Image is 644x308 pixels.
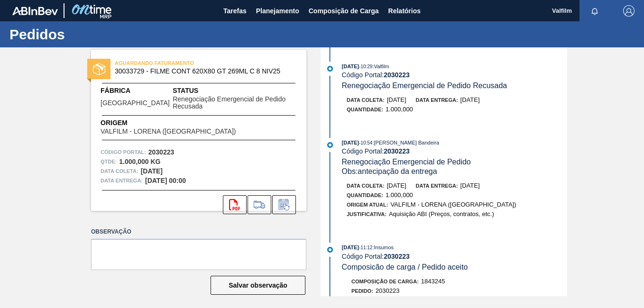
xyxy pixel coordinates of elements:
strong: [DATE] [141,167,163,175]
span: Pedido : [351,288,373,294]
strong: 2030223 [148,148,175,156]
label: Observação [91,225,306,239]
strong: 1.000,000 KG [119,158,160,165]
div: Informar alteração no pedido [272,195,296,214]
span: [DATE] [460,182,480,189]
span: : Insumos [372,245,394,250]
span: Fábrica [101,86,173,96]
span: Qtde : [101,157,117,166]
span: 1.000,000 [386,191,413,199]
span: Renegociação Emergencial de Pedido Recusada [173,96,297,110]
span: - 11:12 [359,245,372,250]
span: Renegociação Emergencial de Pedido Recusada [342,82,507,90]
span: : [PERSON_NAME] Bandeira [372,140,439,145]
span: Composição de Carga : [351,279,419,284]
span: Código Portal: [101,147,146,157]
strong: 2030223 [384,253,410,260]
span: Status [173,86,297,96]
span: - 10:54 [359,140,372,145]
button: Notificações [580,4,610,18]
span: [DATE] [460,96,480,103]
span: VALFILM - LORENA ([GEOGRAPHIC_DATA]) [390,201,516,208]
img: atual [327,247,333,253]
div: Ir para Composição de Carga [248,195,271,214]
span: Relatórios [388,5,421,17]
h1: Pedidos [9,29,178,40]
span: VALFILM - LORENA ([GEOGRAPHIC_DATA]) [101,128,236,135]
img: atual [327,66,333,72]
span: Composição de Carga [309,5,379,17]
span: 1.000,000 [386,106,413,113]
img: atual [327,142,333,148]
strong: 2030223 [384,147,410,155]
span: AGUARDANDO FATURAMENTO [115,58,248,68]
div: Código Portal: [342,71,567,79]
span: - 10:29 [359,64,372,69]
span: Renegociação Emergencial de Pedido [342,158,471,166]
span: [DATE] [387,182,406,189]
span: : Valfilm [372,63,389,69]
span: Data entrega: [416,97,458,103]
span: Quantidade : [347,107,383,112]
span: Origem Atual: [347,202,388,208]
span: Aquisição ABI (Preços, contratos, etc.) [389,210,494,217]
span: 30033729 - FILME CONT 620X80 GT 269ML C 8 NIV25 [115,68,287,75]
img: status [93,63,105,75]
span: [DATE] [342,245,359,250]
button: Salvar observação [211,276,305,295]
span: Obs: antecipação da entrega [342,167,437,175]
span: Data coleta: [347,97,385,103]
span: Justificativa: [347,211,386,217]
span: Planejamento [256,5,299,17]
span: Origem [101,118,263,128]
span: [GEOGRAPHIC_DATA] [101,100,170,107]
span: Data coleta: [101,166,138,176]
span: Tarefas [223,5,247,17]
div: Abrir arquivo PDF [223,195,247,214]
span: 1843245 [421,278,445,285]
span: [DATE] [342,63,359,69]
strong: [DATE] 00:00 [145,177,186,184]
span: Data entrega: [416,183,458,189]
span: Data coleta: [347,183,385,189]
strong: 2030223 [384,71,410,79]
span: Data entrega: [101,176,143,185]
span: 2030223 [376,287,400,294]
span: [DATE] [342,140,359,145]
span: Composicão de carga / Pedido aceito [342,263,468,271]
img: TNhmsLtSVTkK8tSr43FrP2fwEKptu5GPRR3wAAAABJRU5ErkJggg== [12,7,58,15]
span: Quantidade : [347,192,383,198]
img: Logout [623,5,635,17]
span: [DATE] [387,96,406,103]
div: Código Portal: [342,253,567,260]
div: Código Portal: [342,147,567,155]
